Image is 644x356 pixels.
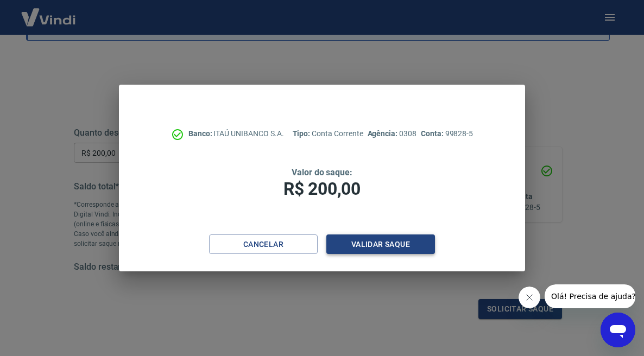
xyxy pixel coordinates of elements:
span: Agência: [368,129,400,138]
p: 99828-5 [421,128,473,139]
span: R$ 200,00 [283,179,361,199]
span: Valor do saque: [292,167,352,177]
p: Conta Corrente [293,128,363,139]
p: 0308 [368,128,416,139]
span: Conta: [421,129,445,138]
p: ITAÚ UNIBANCO S.A. [188,128,284,139]
span: Banco: [188,129,214,138]
iframe: Fechar mensagem [519,287,540,308]
iframe: Mensagem da empresa [545,284,635,308]
span: Tipo: [293,129,312,138]
span: Olá! Precisa de ajuda? [7,8,91,16]
button: Cancelar [209,234,318,255]
iframe: Botão para abrir a janela de mensagens [601,313,635,347]
button: Validar saque [326,234,435,255]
